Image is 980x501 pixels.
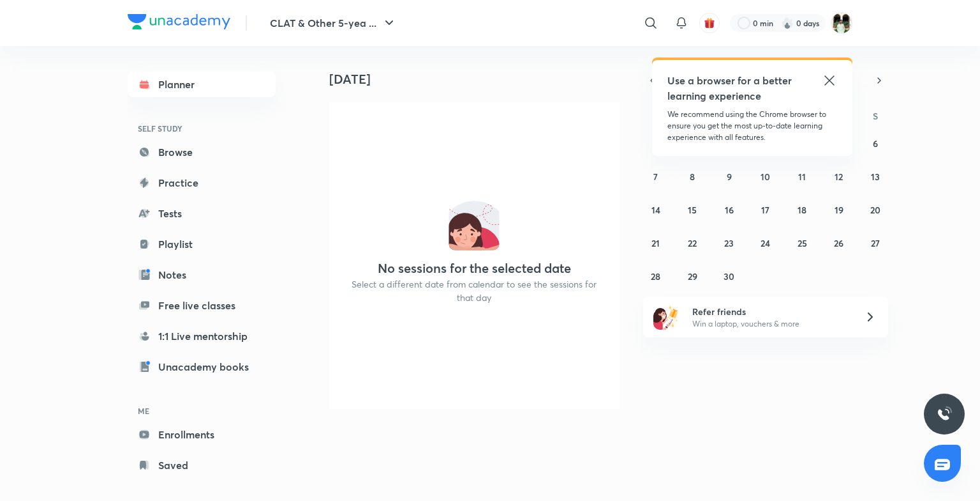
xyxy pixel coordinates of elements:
[128,293,276,318] a: Free live classes
[128,139,276,165] a: Browse
[792,166,812,187] button: September 11, 2025
[653,304,679,330] img: referral
[792,233,812,253] button: September 25, 2025
[128,14,230,29] img: Company Logo
[724,270,734,282] abbr: September 30, 2025
[682,166,702,187] button: September 8, 2025
[128,201,276,226] a: Tests
[873,110,878,122] abbr: Saturday
[835,204,843,216] abbr: September 19, 2025
[781,17,794,29] img: streak
[937,406,952,422] img: ttu
[724,237,734,249] abbr: September 23, 2025
[128,400,276,422] h6: ME
[128,354,276,380] a: Unacademy books
[646,233,666,253] button: September 21, 2025
[128,170,276,196] a: Practice
[865,199,886,220] button: September 20, 2025
[688,237,697,249] abbr: September 22, 2025
[704,17,715,29] img: avatar
[719,233,739,253] button: September 23, 2025
[128,72,276,97] a: Planner
[329,72,629,87] h4: [DATE]
[755,233,776,253] button: September 24, 2025
[688,270,697,282] abbr: September 29, 2025
[692,305,849,318] h6: Refer friends
[798,171,806,183] abbr: September 11, 2025
[128,231,276,257] a: Playlist
[755,166,776,187] button: September 10, 2025
[829,199,849,220] button: September 19, 2025
[761,237,770,249] abbr: September 24, 2025
[798,204,806,216] abbr: September 18, 2025
[667,109,837,143] p: We recommend using the Chrome browser to ensure you get the most up-to-date learning experience w...
[128,323,276,349] a: 1:1 Live mentorship
[690,171,695,183] abbr: September 8, 2025
[719,199,739,220] button: September 16, 2025
[128,452,276,478] a: Saved
[128,422,276,447] a: Enrollments
[651,237,660,249] abbr: September 21, 2025
[682,266,702,286] button: September 29, 2025
[865,133,886,153] button: September 6, 2025
[646,266,666,286] button: September 28, 2025
[378,261,571,276] h4: No sessions for the selected date
[727,171,732,183] abbr: September 9, 2025
[871,237,880,249] abbr: September 27, 2025
[692,318,849,330] p: Win a laptop, vouchers & more
[682,233,702,253] button: September 22, 2025
[834,237,843,249] abbr: September 26, 2025
[870,204,880,216] abbr: September 20, 2025
[128,262,276,288] a: Notes
[719,266,739,286] button: September 30, 2025
[262,10,405,36] button: CLAT & Other 5-yea ...
[829,166,849,187] button: September 12, 2025
[761,204,769,216] abbr: September 17, 2025
[831,12,852,34] img: amit
[829,233,849,253] button: September 26, 2025
[835,171,843,183] abbr: September 12, 2025
[873,137,878,150] abbr: September 6, 2025
[798,237,807,249] abbr: September 25, 2025
[128,118,276,139] h6: SELF STUDY
[667,73,794,104] h5: Use a browser for a better learning experience
[865,166,886,187] button: September 13, 2025
[651,270,660,282] abbr: September 28, 2025
[653,171,658,183] abbr: September 7, 2025
[755,199,776,220] button: September 17, 2025
[682,199,702,220] button: September 15, 2025
[725,204,734,216] abbr: September 16, 2025
[792,199,812,220] button: September 18, 2025
[688,204,697,216] abbr: September 15, 2025
[128,14,230,33] a: Company Logo
[345,277,604,304] p: Select a different date from calendar to see the sessions for that day
[871,171,880,183] abbr: September 13, 2025
[719,166,739,187] button: September 9, 2025
[865,233,886,253] button: September 27, 2025
[651,204,660,216] abbr: September 14, 2025
[761,171,770,183] abbr: September 10, 2025
[449,199,500,250] img: No events
[699,13,720,33] button: avatar
[646,199,666,220] button: September 14, 2025
[646,166,666,187] button: September 7, 2025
